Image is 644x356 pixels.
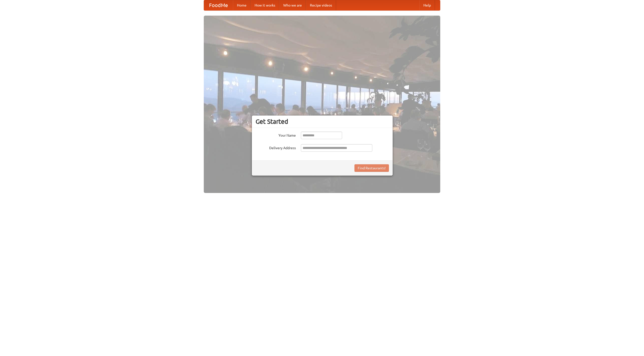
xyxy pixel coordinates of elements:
a: Help [419,0,435,10]
a: Home [233,0,251,10]
label: Your Name [256,132,296,138]
h3: Get Started [256,118,389,125]
a: Who we are [279,0,306,10]
label: Delivery Address [256,144,296,150]
button: Find Restaurants! [354,164,389,172]
a: Recipe videos [306,0,336,10]
a: FoodMe [204,0,233,10]
a: How it works [251,0,279,10]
